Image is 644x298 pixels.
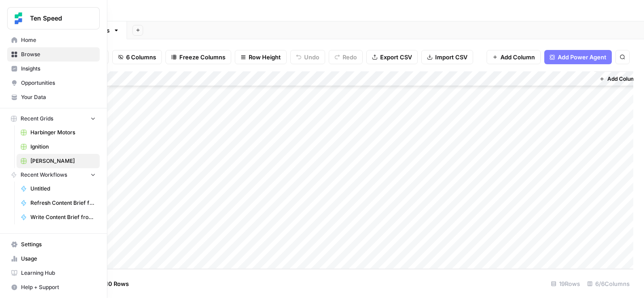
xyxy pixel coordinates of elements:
[30,199,96,207] span: Refresh Content Brief from Keyword [DEV]
[21,36,96,44] span: Home
[7,90,100,104] a: Your Data
[112,50,162,64] button: 6 Columns
[7,112,100,125] button: Recent Grids
[584,277,633,291] div: 6/6 Columns
[93,279,129,288] span: Add 10 Rows
[165,50,231,64] button: Freeze Columns
[7,33,100,47] a: Home
[7,266,100,280] a: Learning Hub
[30,157,96,165] span: [PERSON_NAME]
[21,283,96,291] span: Help + Support
[7,47,100,62] a: Browse
[21,171,67,179] span: Recent Workflows
[7,62,100,76] a: Insights
[249,53,281,62] span: Row Height
[329,50,363,64] button: Redo
[17,182,100,196] a: Untitled
[596,73,642,85] button: Add Column
[30,213,96,221] span: Write Content Brief from Keyword [DEV]
[126,53,156,62] span: 6 Columns
[10,10,26,26] img: Ten Speed Logo
[21,50,96,58] span: Browse
[421,50,473,64] button: Import CSV
[487,50,541,64] button: Add Column
[179,53,225,62] span: Freeze Columns
[17,196,100,210] a: Refresh Content Brief from Keyword [DEV]
[7,7,100,29] button: Workspace: Ten Speed
[17,154,100,168] a: [PERSON_NAME]
[30,185,96,193] span: Untitled
[21,255,96,263] span: Usage
[343,53,357,62] span: Redo
[21,65,96,73] span: Insights
[17,140,100,154] a: Ignition
[304,53,319,62] span: Undo
[380,53,412,62] span: Export CSV
[290,50,325,64] button: Undo
[366,50,418,64] button: Export CSV
[17,210,100,224] a: Write Content Brief from Keyword [DEV]
[7,237,100,252] a: Settings
[21,79,96,87] span: Opportunities
[21,93,96,101] span: Your Data
[547,277,584,291] div: 19 Rows
[7,252,100,266] a: Usage
[235,50,287,64] button: Row Height
[500,53,535,62] span: Add Column
[30,14,84,23] span: Ten Speed
[21,269,96,277] span: Learning Hub
[30,143,96,151] span: Ignition
[30,128,96,137] span: Harbinger Motors
[7,280,100,294] button: Help + Support
[607,75,639,83] span: Add Column
[7,76,100,90] a: Opportunities
[7,168,100,182] button: Recent Workflows
[544,50,612,64] button: Add Power Agent
[435,53,467,62] span: Import CSV
[21,115,53,123] span: Recent Grids
[17,125,100,140] a: Harbinger Motors
[558,53,606,62] span: Add Power Agent
[21,240,96,248] span: Settings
